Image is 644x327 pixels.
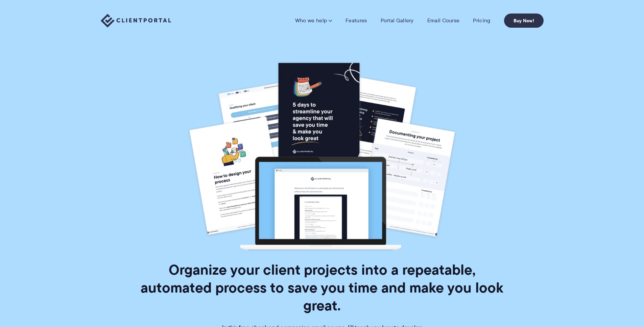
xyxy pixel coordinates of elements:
a: Buy Now! [504,14,544,28]
a: Who we help [295,17,332,24]
a: Features [345,17,367,24]
h1: Organize your client projects into a repeatable, automated process to save you time and make you ... [132,261,512,315]
a: Portal Gallery [381,17,414,24]
a: Email Course [427,17,460,24]
a: Pricing [473,17,490,24]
